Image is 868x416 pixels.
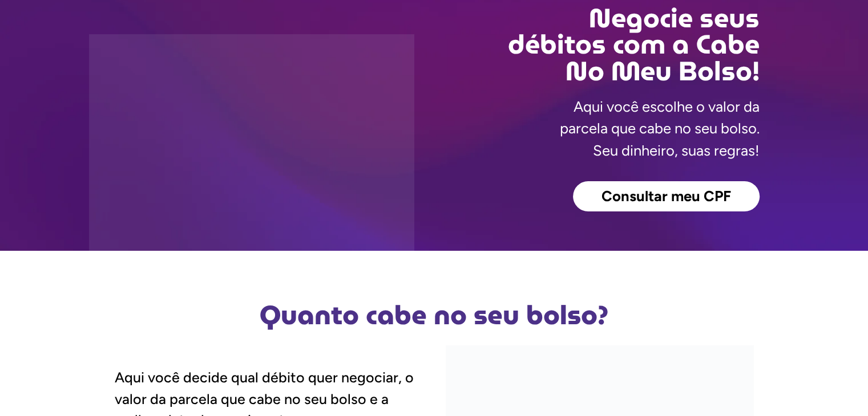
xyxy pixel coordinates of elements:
p: Aqui você escolhe o valor da parcela que cabe no seu bolso. Seu dinheiro, suas regras! [560,96,760,161]
h2: Negocie seus débitos com a Cabe No Meu Bolso! [434,5,760,84]
a: Consultar meu CPF [573,181,760,212]
h2: Quanto cabe no seu bolso? [109,302,760,328]
span: Consultar meu CPF [601,189,731,204]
